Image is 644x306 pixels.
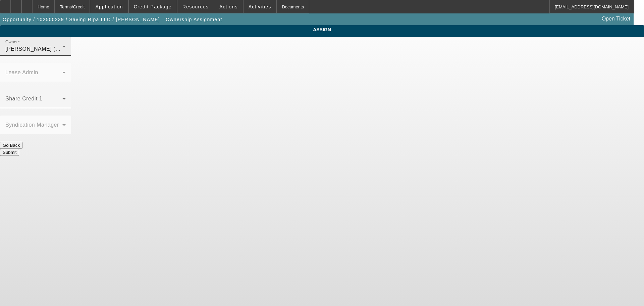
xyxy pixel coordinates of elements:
[219,4,238,9] span: Actions
[177,0,214,13] button: Resources
[129,0,177,13] button: Credit Package
[95,4,123,9] span: Application
[5,122,59,128] mat-label: Syndication Manager
[134,4,172,9] span: Credit Package
[5,46,69,52] span: [PERSON_NAME] (Lvl 3)
[5,96,42,101] mat-label: Share Credit 1
[5,40,18,44] mat-label: Owner
[249,4,271,9] span: Activities
[166,17,222,22] span: Ownership Assignment
[5,27,639,32] span: ASSIGN
[599,13,633,25] a: Open Ticket
[182,4,209,9] span: Resources
[214,0,243,13] button: Actions
[3,17,160,22] span: Opportunity / 102500239 / Saving Ripa LLC / [PERSON_NAME]
[164,13,224,26] button: Ownership Assignment
[5,70,38,75] mat-label: Lease Admin
[244,0,276,13] button: Activities
[90,0,128,13] button: Application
